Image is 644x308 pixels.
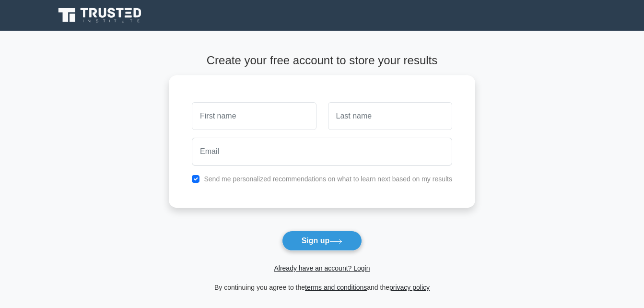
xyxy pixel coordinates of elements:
[305,284,367,291] a: terms and conditions
[192,138,452,166] input: Email
[204,175,452,183] label: Send me personalized recommendations on what to learn next based on my results
[328,102,452,130] input: Last name
[163,282,481,293] div: By continuing you agree to the and the
[192,102,316,130] input: First name
[169,54,475,68] h4: Create your free account to store your results
[389,284,430,291] a: privacy policy
[282,231,363,251] button: Sign up
[274,264,370,272] a: Already have an account? Login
